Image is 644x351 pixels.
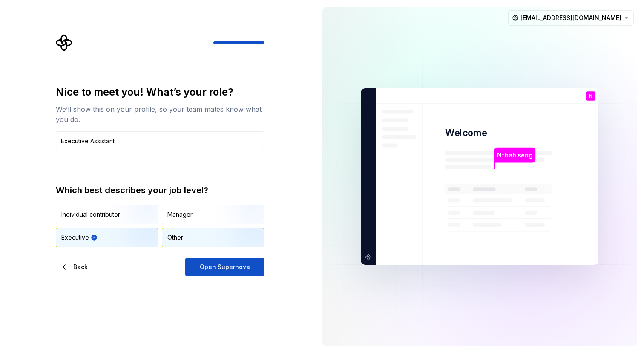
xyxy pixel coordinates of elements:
[167,233,183,242] div: Other
[56,131,264,150] input: Job title
[56,85,264,99] div: Nice to meet you! What’s your role?
[56,184,264,196] div: Which best describes your job level?
[200,263,250,271] span: Open Supernova
[497,151,532,160] p: Nthabiseng
[445,127,487,139] p: Welcome
[56,104,264,125] div: We’ll show this on your profile, so your team mates know what you do.
[508,10,634,26] button: [EMAIL_ADDRESS][DOMAIN_NAME]
[167,210,193,219] div: Manager
[73,263,88,271] span: Back
[61,210,120,219] div: Individual contributor
[56,34,73,51] svg: Supernova Logo
[185,258,264,276] button: Open Supernova
[61,233,89,242] div: Executive
[56,258,95,276] button: Back
[520,14,621,22] span: [EMAIL_ADDRESS][DOMAIN_NAME]
[589,94,592,99] p: N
